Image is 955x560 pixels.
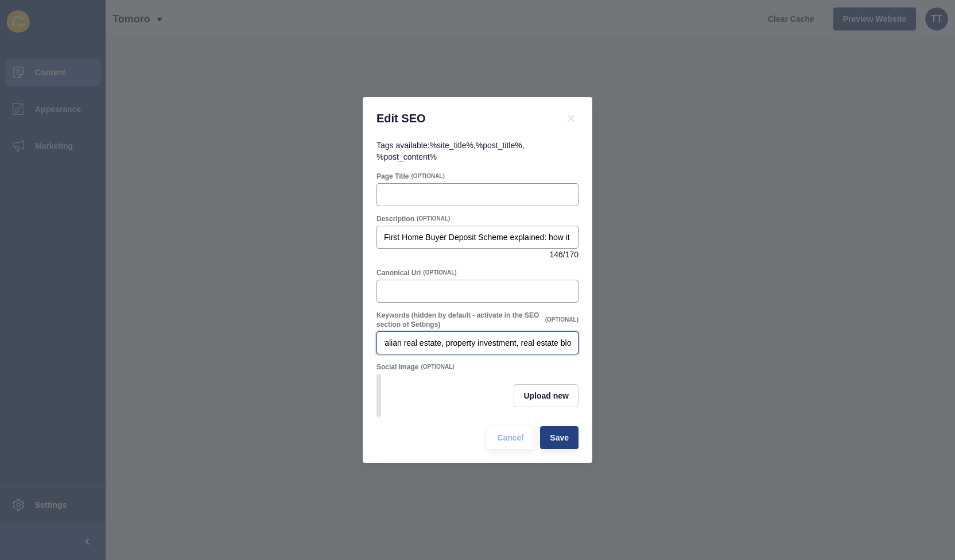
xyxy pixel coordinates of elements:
span: Upload new [523,390,569,401]
span: 146 [549,249,562,260]
button: Upload new [514,384,579,407]
label: Canonical Url [376,268,421,277]
span: Tags available: , , [376,141,525,161]
code: %site_title% [430,141,473,150]
label: Keywords (hidden by default - activate in the SEO section of Settings) [376,311,543,329]
span: Save [550,432,569,443]
span: (OPTIONAL) [423,269,456,277]
span: / [563,249,565,260]
code: %post_content% [376,152,437,161]
span: (OPTIONAL) [545,316,579,324]
button: Save [540,426,579,449]
h1: Edit SEO [376,111,550,126]
button: Cancel [487,426,533,449]
span: Cancel [497,432,523,443]
span: (OPTIONAL) [421,363,454,371]
span: (OPTIONAL) [417,215,450,223]
label: Social Image [376,362,418,372]
span: 170 [565,249,579,260]
label: Description [376,214,414,223]
code: %post_title% [476,141,522,150]
span: (OPTIONAL) [411,172,444,180]
label: Page Title [376,172,409,181]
